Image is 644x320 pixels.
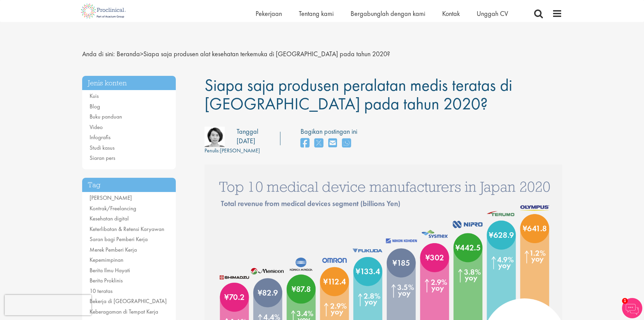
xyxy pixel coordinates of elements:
a: Saran bagi Pemberi Kerja [90,235,148,243]
a: [PERSON_NAME] [90,194,132,201]
a: Studi kasus [90,144,115,151]
a: Keterlibatan & Retensi Karyawan [90,225,164,233]
font: Anda di sini: [82,49,115,58]
a: bagikan di twitter [314,136,323,151]
font: Siapa saja produsen alat kesehatan terkemuka di [GEOGRAPHIC_DATA] pada tahun 2020? [143,49,390,58]
a: Keberagaman di Tempat Kerja [90,308,158,315]
font: Penulis: [205,147,220,154]
a: Kuis [90,92,99,100]
a: Siaran pers [90,154,115,162]
a: Kontrak/Freelancing [90,205,136,212]
a: Kesehatan digital [90,215,129,222]
a: Kepemimpinan [90,256,123,263]
font: Bagikan postingan ini [301,127,357,136]
a: Blog [90,103,100,110]
a: Infografis [90,133,111,141]
font: Tag [88,180,100,189]
a: Pekerjaan [256,9,282,18]
a: Berita Ilmu Hayati [90,266,130,274]
a: Tentang kami [299,9,334,18]
a: Video [90,123,103,131]
img: Chatbot [622,298,642,318]
font: [PERSON_NAME] [220,147,260,154]
a: bagikan di facebook [301,136,309,151]
a: bagikan melalui email [328,136,337,151]
a: Kontak [442,9,460,18]
a: Berita Proklinis [90,277,123,284]
a: Merek Pemberi Kerja [90,246,137,253]
font: Jenis konten [88,78,127,87]
a: Unggah CV [477,9,508,18]
a: Bergabunglah dengan kami [351,9,425,18]
font: Beranda [117,49,140,58]
font: Tanggal [DATE] [237,127,258,146]
font: 1 [624,298,626,303]
a: bagikan di whats app [342,136,351,151]
font: Siapa saja produsen peralatan medis teratas di [GEOGRAPHIC_DATA] pada tahun 2020? [205,74,512,114]
a: Buku panduan [90,113,122,120]
a: Bekerja di [GEOGRAPHIC_DATA] [90,297,167,305]
iframe: reCAPTCHA [5,295,91,315]
font: > [140,49,143,58]
a: 10 teratas [90,287,113,295]
a: tautan remah roti [117,49,140,58]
